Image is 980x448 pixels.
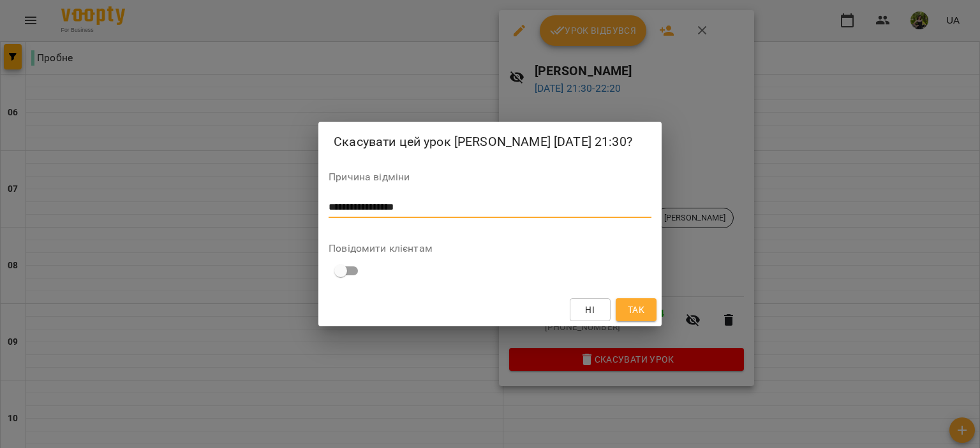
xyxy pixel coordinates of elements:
label: Повідомити клієнтам [329,243,651,254]
label: Причина відміни [329,172,651,182]
h2: Скасувати цей урок [PERSON_NAME] [DATE] 21:30? [334,132,646,152]
button: Так [616,298,657,321]
button: Ні [570,298,611,321]
span: Ні [585,302,595,317]
span: Так [628,302,644,317]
